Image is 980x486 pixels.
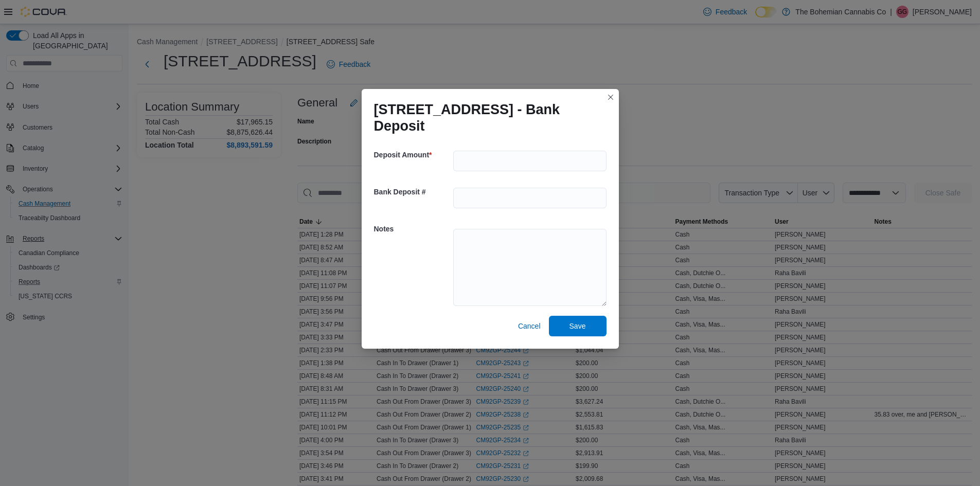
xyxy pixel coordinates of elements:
h5: Bank Deposit # [374,182,451,202]
button: Save [549,316,607,336]
span: Cancel [518,321,541,331]
h5: Notes [374,219,451,239]
span: Save [569,321,586,331]
button: Cancel [514,316,545,336]
h5: Deposit Amount [374,145,451,165]
h1: [STREET_ADDRESS] - Bank Deposit [374,101,598,134]
button: Closes this modal window [604,91,617,103]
